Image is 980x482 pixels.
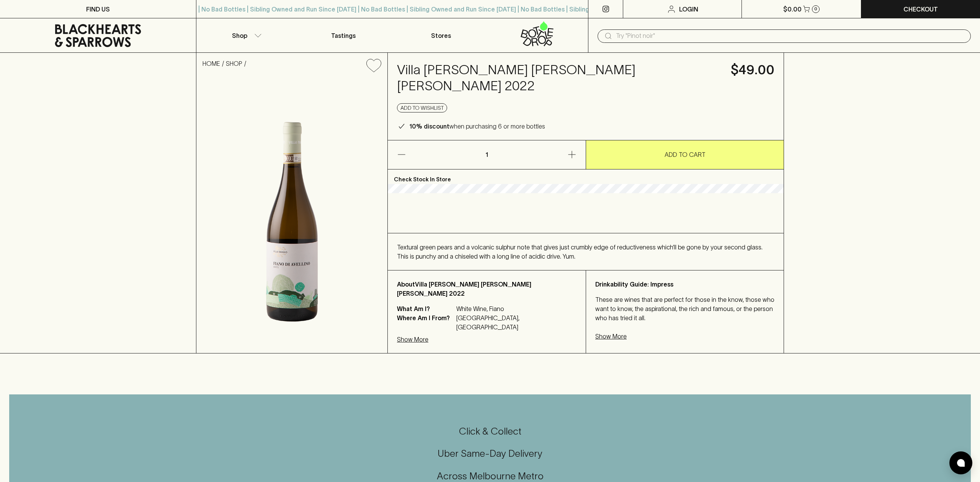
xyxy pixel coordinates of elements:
input: Try "Pinot noir" [616,30,965,42]
p: $0.00 [783,5,802,14]
button: Add to wishlist [363,56,384,75]
h5: Uber Same-Day Delivery [9,447,971,460]
a: Tastings [294,18,392,52]
p: Check Stock In Store [388,169,784,184]
b: Drinkability Guide: Impress [595,281,673,288]
p: FIND US [86,5,110,14]
h5: Click & Collect [9,425,971,438]
p: ADD TO CART [665,150,706,159]
p: White Wine, Fiano [456,304,577,313]
a: HOME [203,60,220,67]
button: Shop [196,18,294,52]
p: 1 [478,140,496,169]
a: Stores [392,18,490,52]
p: Stores [431,31,451,40]
p: About Villa [PERSON_NAME] [PERSON_NAME] [PERSON_NAME] 2022 [397,280,577,298]
h4: Villa [PERSON_NAME] [PERSON_NAME] [PERSON_NAME] 2022 [397,62,722,94]
img: 29127.png [196,78,387,353]
p: Where Am I From? [397,313,454,332]
a: SHOP [226,60,242,67]
p: These are wines that are perfect for those in the know, those who want to know, the aspirational,... [595,295,774,322]
button: ADD TO CART [586,140,784,169]
p: [GEOGRAPHIC_DATA], [GEOGRAPHIC_DATA] [456,313,577,332]
p: Show More [397,335,428,344]
p: Checkout [903,5,938,14]
p: Tastings [331,31,356,40]
img: bubble-icon [957,459,965,467]
p: Shop [232,31,247,40]
p: 0 [814,7,817,11]
p: Show More [595,332,627,341]
b: 10% discount [409,123,449,130]
p: What Am I? [397,304,454,313]
p: Login [679,5,698,14]
p: when purchasing 6 or more bottles [409,122,545,131]
span: Textural green pears and a volcanic sulphur note that gives just crumbly edge of reductiveness wh... [397,244,763,260]
button: Add to wishlist [397,103,447,112]
h4: $49.00 [731,62,774,78]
